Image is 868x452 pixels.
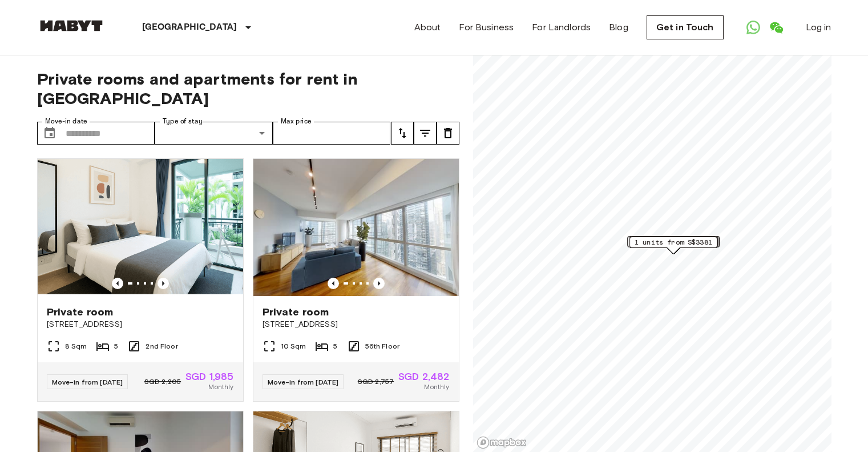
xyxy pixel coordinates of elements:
[144,377,181,387] span: SGD 2,205
[47,319,234,330] span: [STREET_ADDRESS]
[414,122,437,145] button: tune
[142,21,237,34] p: [GEOGRAPHIC_DATA]
[37,158,244,402] a: Marketing picture of unit SG-01-083-001-005Previous imagePrevious imagePrivate room[STREET_ADDRES...
[609,21,628,34] a: Blog
[253,159,459,296] img: Marketing picture of unit SG-01-072-003-04
[742,16,765,39] a: Open WhatsApp
[158,278,169,289] button: Previous image
[391,122,414,145] button: tune
[146,341,177,351] span: 2nd Floor
[358,377,394,387] span: SGD 2,757
[477,436,527,449] a: Mapbox logo
[52,378,123,386] span: Move-in from [DATE]
[630,236,718,254] div: Map marker
[47,305,114,319] span: Private room
[333,341,337,351] span: 5
[281,117,312,126] label: Max price
[629,237,717,254] div: Map marker
[328,278,339,289] button: Previous image
[628,236,720,254] div: Map marker
[437,122,459,145] button: tune
[38,122,61,145] button: Choose date
[635,237,712,247] span: 1 units from S$3381
[414,21,441,34] a: About
[185,371,233,382] span: SGD 1,985
[765,16,788,39] a: Open WeChat
[38,159,243,296] img: Marketing picture of unit SG-01-083-001-005
[398,371,449,382] span: SGD 2,482
[65,341,87,351] span: 8 Sqm
[114,341,118,351] span: 5
[806,21,831,34] a: Log in
[37,20,106,31] img: Habyt
[268,378,339,386] span: Move-in from [DATE]
[112,278,123,289] button: Previous image
[532,21,591,34] a: For Landlords
[208,382,233,392] span: Monthly
[647,15,724,39] a: Get in Touch
[263,305,329,319] span: Private room
[163,117,203,126] label: Type of stay
[629,236,717,254] div: Map marker
[45,117,87,126] label: Move-in date
[373,278,385,289] button: Previous image
[263,319,450,330] span: [STREET_ADDRESS]
[459,21,514,34] a: For Business
[365,341,400,351] span: 56th Floor
[253,158,459,402] a: Marketing picture of unit SG-01-072-003-04Previous imagePrevious imagePrivate room[STREET_ADDRESS...
[627,236,719,254] div: Map marker
[281,341,306,351] span: 10 Sqm
[424,382,449,392] span: Monthly
[37,69,459,108] span: Private rooms and apartments for rent in [GEOGRAPHIC_DATA]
